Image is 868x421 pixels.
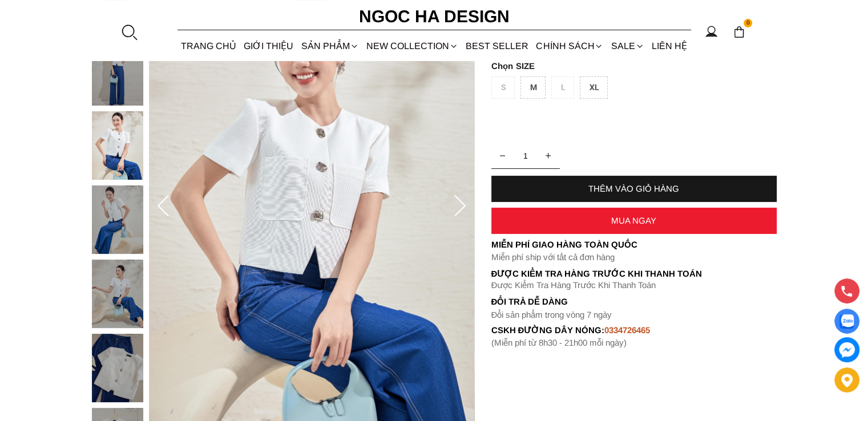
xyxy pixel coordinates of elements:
[604,325,650,335] font: 0334726465
[92,111,143,180] img: Kelly Pants_ Quần Bò Suông Màu Xanh Q066_mini_2
[520,76,546,99] div: M
[491,338,627,347] font: (Miễn phí từ 8h30 - 21h00 mỗi ngày)
[297,31,362,61] div: SẢN PHẨM
[491,184,777,193] div: THÊM VÀO GIỎ HÀNG
[92,260,143,328] img: Kelly Pants_ Quần Bò Suông Màu Xanh Q066_mini_4
[733,26,745,38] img: img-CART-ICON-ksit0nf1
[532,31,607,61] div: Chính sách
[491,144,560,167] input: Quantity input
[491,240,637,249] font: Miễn phí giao hàng toàn quốc
[834,337,859,362] a: messenger
[744,19,753,28] span: 0
[349,3,520,30] a: Ngoc Ha Design
[462,31,532,61] a: BEST SELLER
[92,334,143,402] img: Kelly Pants_ Quần Bò Suông Màu Xanh Q066_mini_5
[92,185,143,254] img: Kelly Pants_ Quần Bò Suông Màu Xanh Q066_mini_3
[607,31,648,61] a: SALE
[580,76,608,99] div: XL
[491,61,777,71] p: SIZE
[362,31,462,61] a: NEW COLLECTION
[648,31,691,61] a: LIÊN HỆ
[491,280,777,290] p: Được Kiểm Tra Hàng Trước Khi Thanh Toán
[839,314,854,329] img: Display image
[177,31,240,61] a: TRANG CHỦ
[491,269,777,279] p: Được Kiểm Tra Hàng Trước Khi Thanh Toán
[834,309,859,334] a: Display image
[92,37,143,106] img: Kelly Pants_ Quần Bò Suông Màu Xanh Q066_mini_1
[491,325,605,335] font: cskh đường dây nóng:
[491,252,615,262] font: Miễn phí ship với tất cả đơn hàng
[491,310,612,319] font: Đổi sản phẩm trong vòng 7 ngày
[491,297,777,306] h6: Đổi trả dễ dàng
[491,216,777,225] div: MUA NGAY
[240,31,297,61] a: GIỚI THIỆU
